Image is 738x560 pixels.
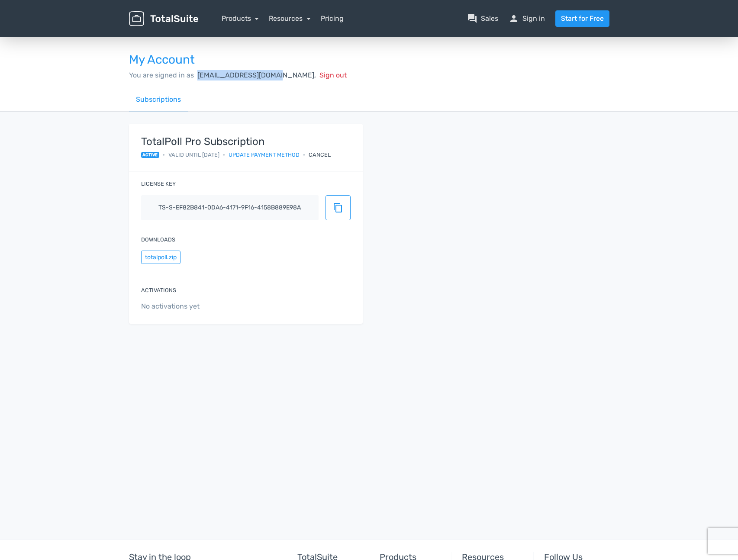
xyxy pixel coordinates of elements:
[129,87,188,112] a: Subscriptions
[141,251,180,264] button: totalpoll.zip
[333,203,343,213] span: content_copy
[141,136,331,147] strong: TotalPoll Pro Subscription
[223,151,225,159] span: •
[229,151,300,159] a: Update payment method
[141,152,160,158] span: active
[163,151,165,159] span: •
[467,13,477,24] span: question_answer
[555,10,609,27] a: Start for Free
[129,53,609,67] h3: My Account
[467,13,498,24] a: question_answerSales
[321,13,344,24] a: Pricing
[325,195,351,220] button: content_copy
[141,235,175,244] label: Downloads
[269,14,310,23] a: Resources
[168,151,219,159] span: Valid until [DATE]
[222,14,259,23] a: Products
[319,71,347,79] span: Sign out
[509,13,519,24] span: person
[197,71,316,79] span: [EMAIL_ADDRESS][DOMAIN_NAME],
[303,151,305,159] span: •
[141,286,176,294] label: Activations
[309,151,331,159] div: Cancel
[129,71,194,79] span: You are signed in as
[129,11,198,26] img: TotalSuite for WordPress
[509,13,545,24] a: personSign in
[141,301,351,312] span: No activations yet
[141,180,176,188] label: License key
